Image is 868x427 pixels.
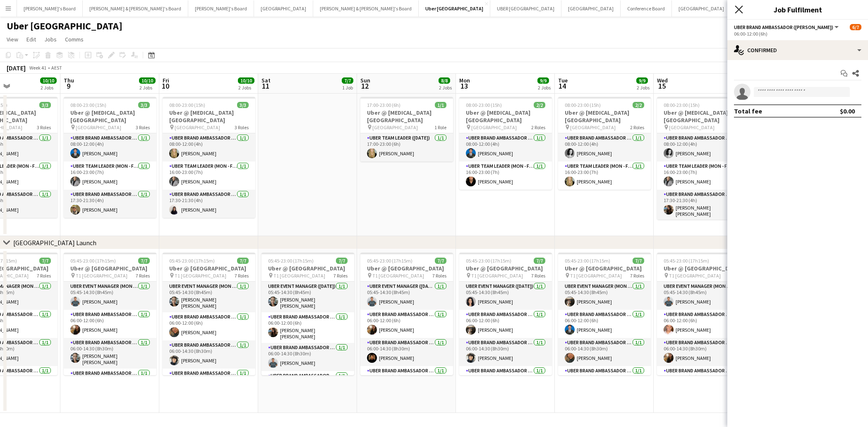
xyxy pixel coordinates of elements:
[669,273,721,279] span: T1 [GEOGRAPHIC_DATA]
[850,24,861,30] span: 6/7
[64,265,156,272] h3: Uber @ [GEOGRAPHIC_DATA]
[64,77,74,84] span: Thu
[44,36,57,43] span: Jobs
[360,366,453,394] app-card-role: UBER Brand Ambassador ([DATE])1/107:00-13:00 (6h)
[621,0,672,17] button: Conference Board
[7,20,122,32] h1: Uber [GEOGRAPHIC_DATA]
[558,97,651,190] div: 08:00-23:00 (15h)2/2Uber @ [MEDICAL_DATA][GEOGRAPHIC_DATA] [GEOGRAPHIC_DATA]2 RolesUBER Brand Amb...
[41,34,60,45] a: Jobs
[360,77,370,84] span: Sun
[534,258,545,264] span: 7/7
[360,253,453,375] app-job-card: 05:45-23:00 (17h15m)7/7Uber @ [GEOGRAPHIC_DATA] T1 [GEOGRAPHIC_DATA]7 RolesUBER Event Manager ([D...
[727,4,868,15] h3: Job Fulfilment
[466,258,511,264] span: 05:45-23:00 (17h15m)
[62,34,87,45] a: Comms
[64,282,156,310] app-card-role: UBER Event Manager (Mon - Fri)1/105:45-14:30 (8h45m)[PERSON_NAME]
[439,77,450,84] span: 8/8
[37,273,51,279] span: 7 Roles
[175,273,226,279] span: T1 [GEOGRAPHIC_DATA]
[459,77,470,84] span: Mon
[260,81,271,91] span: 11
[734,107,762,115] div: Total fee
[175,124,220,130] span: [GEOGRAPHIC_DATA]
[538,84,551,91] div: 2 Jobs
[657,253,750,375] app-job-card: 05:45-23:00 (17h15m)7/7Uber @ [GEOGRAPHIC_DATA] T1 [GEOGRAPHIC_DATA]7 RolesUBER Event Manager (Mo...
[471,273,523,279] span: T1 [GEOGRAPHIC_DATA]
[64,338,156,369] app-card-role: UBER Brand Ambassador ([PERSON_NAME])1/106:00-14:30 (8h30m)[PERSON_NAME] [PERSON_NAME]
[237,102,249,108] span: 3/3
[459,97,552,190] div: 08:00-23:00 (15h)2/2Uber @ [MEDICAL_DATA][GEOGRAPHIC_DATA] [GEOGRAPHIC_DATA]2 RolesUBER Brand Amb...
[261,371,354,399] app-card-role: UBER Brand Ambassador ([DATE])1/1
[37,124,51,130] span: 3 Roles
[664,102,700,108] span: 08:00-23:00 (15h)
[360,97,453,162] app-job-card: 17:00-23:00 (6h)1/1Uber @ [MEDICAL_DATA][GEOGRAPHIC_DATA] [GEOGRAPHIC_DATA]1 RoleUber Team Leader...
[360,338,453,366] app-card-role: UBER Brand Ambassador ([DATE])1/106:00-14:30 (8h30m)[PERSON_NAME]
[26,36,36,43] span: Edit
[76,273,127,279] span: T1 [GEOGRAPHIC_DATA]
[163,97,255,218] div: 08:00-23:00 (15h)3/3Uber @ [MEDICAL_DATA][GEOGRAPHIC_DATA] [GEOGRAPHIC_DATA]3 RolesUBER Brand Amb...
[261,343,354,371] app-card-role: UBER Brand Ambassador ([DATE])1/106:00-14:30 (8h30m)[PERSON_NAME]
[561,0,621,17] button: [GEOGRAPHIC_DATA]
[459,265,552,272] h3: Uber @ [GEOGRAPHIC_DATA]
[657,366,750,397] app-card-role: UBER Brand Ambassador ([PERSON_NAME])1/107:00-13:00 (6h)
[23,34,39,45] a: Edit
[734,31,861,37] div: 06:00-12:00 (6h)
[342,84,353,91] div: 1 Job
[435,102,446,108] span: 1/1
[657,162,750,190] app-card-role: Uber Team Leader (Mon - Fri)1/116:00-23:00 (7h)[PERSON_NAME]
[630,124,644,130] span: 2 Roles
[664,258,709,264] span: 05:45-23:00 (17h15m)
[459,162,552,190] app-card-role: Uber Team Leader (Mon - Fri)1/116:00-23:00 (7h)[PERSON_NAME]
[734,24,833,30] span: UBER Brand Ambassador (Mon - Fri)
[637,84,650,91] div: 2 Jobs
[70,258,116,264] span: 05:45-23:00 (17h15m)
[163,340,255,369] app-card-role: UBER Brand Ambassador ([PERSON_NAME])1/106:00-14:30 (8h30m)[PERSON_NAME]
[13,239,96,247] div: [GEOGRAPHIC_DATA] Launch
[163,253,255,375] app-job-card: 05:45-23:00 (17h15m)7/7Uber @ [GEOGRAPHIC_DATA] T1 [GEOGRAPHIC_DATA]7 RolesUBER Event Manager (Mo...
[139,84,155,91] div: 2 Jobs
[558,253,651,375] app-job-card: 05:45-23:00 (17h15m)7/7Uber @ [GEOGRAPHIC_DATA] T1 [GEOGRAPHIC_DATA]7 RolesUBER Event Manager (Mo...
[558,310,651,338] app-card-role: UBER Brand Ambassador ([PERSON_NAME])1/106:00-12:00 (6h)[PERSON_NAME]
[238,77,254,84] span: 10/10
[235,273,249,279] span: 7 Roles
[558,109,651,124] h3: Uber @ [MEDICAL_DATA][GEOGRAPHIC_DATA]
[65,36,84,43] span: Comms
[840,107,855,115] div: $0.00
[565,258,610,264] span: 05:45-23:00 (17h15m)
[163,162,255,190] app-card-role: Uber Team Leader (Mon - Fri)1/116:00-23:00 (7h)[PERSON_NAME]
[39,258,51,264] span: 7/7
[64,253,156,375] div: 05:45-23:00 (17h15m)7/7Uber @ [GEOGRAPHIC_DATA] T1 [GEOGRAPHIC_DATA]7 RolesUBER Event Manager (Mo...
[734,24,840,30] button: UBER Brand Ambassador ([PERSON_NAME])
[161,81,169,91] span: 10
[657,310,750,338] app-card-role: UBER Brand Ambassador ([PERSON_NAME])1/106:00-12:00 (6h)[PERSON_NAME]
[537,77,549,84] span: 9/9
[367,258,412,264] span: 05:45-23:00 (17h15m)
[41,84,56,91] div: 2 Jobs
[633,258,644,264] span: 7/7
[630,273,644,279] span: 7 Roles
[163,133,255,162] app-card-role: UBER Brand Ambassador ([PERSON_NAME])1/108:00-12:00 (4h)[PERSON_NAME]
[657,97,750,220] app-job-card: 08:00-23:00 (15h)3/3Uber @ [MEDICAL_DATA][GEOGRAPHIC_DATA] [GEOGRAPHIC_DATA]3 RolesUBER Brand Amb...
[458,81,470,91] span: 13
[163,312,255,340] app-card-role: UBER Brand Ambassador ([PERSON_NAME])1/106:00-12:00 (6h)[PERSON_NAME]
[163,282,255,312] app-card-role: UBER Event Manager (Mon - Fri)1/105:45-14:30 (8h45m)[PERSON_NAME] [PERSON_NAME]
[636,77,648,84] span: 9/9
[64,97,156,218] div: 08:00-23:00 (15h)3/3Uber @ [MEDICAL_DATA][GEOGRAPHIC_DATA] [GEOGRAPHIC_DATA]3 RolesUBER Brand Amb...
[138,102,150,108] span: 3/3
[64,109,156,124] h3: Uber @ [MEDICAL_DATA][GEOGRAPHIC_DATA]
[261,282,354,312] app-card-role: UBER Event Manager ([DATE])1/105:45-14:30 (8h45m)[PERSON_NAME] [PERSON_NAME]
[83,0,188,17] button: [PERSON_NAME] & [PERSON_NAME]'s Board
[51,65,62,71] div: AEST
[360,265,453,272] h3: Uber @ [GEOGRAPHIC_DATA]
[360,310,453,338] app-card-role: UBER Brand Ambassador ([DATE])1/106:00-12:00 (6h)[PERSON_NAME]
[558,265,651,272] h3: Uber @ [GEOGRAPHIC_DATA]
[434,124,446,130] span: 1 Role
[557,81,568,91] span: 14
[360,109,453,124] h3: Uber @ [MEDICAL_DATA][GEOGRAPHIC_DATA]
[558,338,651,366] app-card-role: UBER Brand Ambassador ([PERSON_NAME])1/106:00-14:30 (8h30m)[PERSON_NAME]
[419,0,490,17] button: Uber [GEOGRAPHIC_DATA]
[372,273,424,279] span: T1 [GEOGRAPHIC_DATA]
[235,124,249,130] span: 3 Roles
